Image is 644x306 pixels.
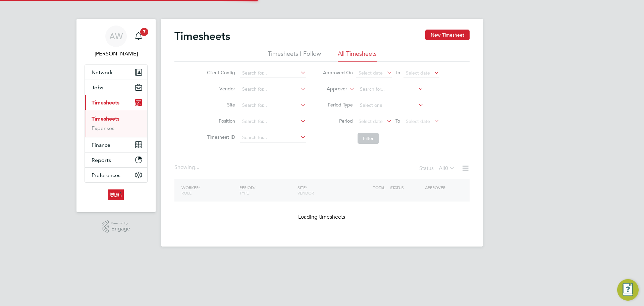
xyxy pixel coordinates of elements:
[240,85,306,94] input: Search for...
[617,279,639,301] button: Engage Resource Center
[240,101,306,110] input: Search for...
[445,165,448,172] span: 0
[359,70,383,76] span: Select date
[205,70,235,76] label: Client Config
[205,86,235,92] label: Vendor
[92,142,110,148] span: Finance
[92,125,114,131] a: Expenses
[323,70,353,76] label: Approved On
[111,226,130,232] span: Engage
[85,50,148,58] span: Abbie Weatherby
[85,189,148,200] a: Go to home page
[268,50,321,62] li: Timesheets I Follow
[439,165,455,172] label: All
[85,137,147,152] button: Finance
[109,32,123,41] span: AW
[358,85,424,94] input: Search for...
[359,118,383,124] span: Select date
[174,30,230,43] h2: Timesheets
[317,86,347,92] label: Approver
[419,164,456,173] div: Status
[85,80,147,95] button: Jobs
[85,168,147,182] button: Preferences
[240,133,306,142] input: Search for...
[406,70,430,76] span: Select date
[92,157,111,163] span: Reports
[195,164,199,171] span: ...
[323,102,353,108] label: Period Type
[92,116,119,122] a: Timesheets
[393,117,402,125] span: To
[92,69,113,76] span: Network
[393,68,402,77] span: To
[76,19,156,212] nav: Main navigation
[132,26,145,47] a: 7
[92,99,119,106] span: Timesheets
[406,118,430,124] span: Select date
[140,28,148,36] span: 7
[92,84,103,91] span: Jobs
[240,69,306,78] input: Search for...
[338,50,377,62] li: All Timesheets
[92,172,120,178] span: Preferences
[425,30,470,40] button: New Timesheet
[240,117,306,126] input: Search for...
[85,26,148,58] a: AW[PERSON_NAME]
[85,95,147,110] button: Timesheets
[205,134,235,140] label: Timesheet ID
[85,110,147,137] div: Timesheets
[102,220,130,233] a: Powered byEngage
[108,189,123,200] img: buildingcareersuk-logo-retina.png
[323,118,353,124] label: Period
[205,102,235,108] label: Site
[85,152,147,167] button: Reports
[358,101,424,110] input: Select one
[205,118,235,124] label: Position
[174,164,201,171] div: Showing
[111,220,130,226] span: Powered by
[358,133,379,144] button: Filter
[85,65,147,80] button: Network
